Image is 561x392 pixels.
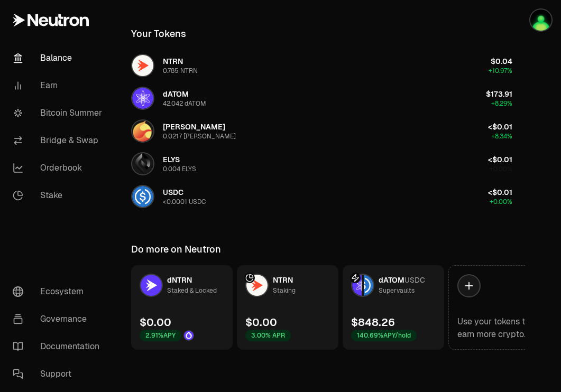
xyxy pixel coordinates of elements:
[486,89,512,99] span: $173.91
[140,330,181,341] div: 2.91% APY
[351,330,417,341] div: 140.69% APY/hold
[163,155,180,164] span: ELYS
[163,198,206,206] div: <0.0001 USDC
[163,57,183,66] span: NTRN
[457,315,541,341] div: Use your tokens to earn more crypto.
[125,148,519,180] button: ELYS LogoELYS0.004 ELYS<$0.01+0.00%
[167,275,192,285] span: dNTRN
[132,55,153,76] img: NTRN Logo
[488,155,512,164] span: <$0.01
[448,265,550,350] a: Use your tokens to earn more crypto.
[237,265,338,350] a: NTRN LogoNTRNStaking$0.003.00% APR
[4,305,114,333] a: Governance
[132,88,153,109] img: dATOM Logo
[184,331,194,340] img: Drop
[404,275,425,285] span: USDC
[163,89,189,99] span: dATOM
[343,265,444,350] a: dATOM LogoUSDC LogodATOMUSDCSupervaults$848.26140.69%APY/hold
[491,99,512,108] span: +8.29%
[530,10,551,31] img: Atom Staking
[131,26,186,41] div: Your Tokens
[132,120,153,142] img: LUNA Logo
[4,44,114,72] a: Balance
[141,275,162,296] img: dNTRN Logo
[4,154,114,182] a: Orderbook
[379,275,404,285] span: dATOM
[125,115,519,147] button: LUNA Logo[PERSON_NAME]0.0217 [PERSON_NAME]<$0.01+8.34%
[167,285,217,296] div: Staked & Locked
[488,122,512,132] span: <$0.01
[4,127,114,154] a: Bridge & Swap
[488,188,512,197] span: <$0.01
[4,360,114,388] a: Support
[132,153,153,174] img: ELYS Logo
[132,186,153,207] img: USDC Logo
[273,285,296,296] div: Staking
[4,72,114,99] a: Earn
[163,188,183,197] span: USDC
[131,265,233,350] a: dNTRN LogodNTRNStaked & Locked$0.002.91%APYDrop
[163,67,198,75] div: 0.785 NTRN
[4,182,114,209] a: Stake
[163,132,236,141] div: 0.0217 [PERSON_NAME]
[352,275,362,296] img: dATOM Logo
[4,278,114,305] a: Ecosystem
[140,315,171,330] div: $0.00
[364,275,373,296] img: USDC Logo
[245,315,277,330] div: $0.00
[125,181,519,212] button: USDC LogoUSDC<0.0001 USDC<$0.01+0.00%
[490,165,512,173] span: +0.00%
[125,82,519,114] button: dATOM LogodATOM42.042 dATOM$173.91+8.29%
[125,50,519,81] button: NTRN LogoNTRN0.785 NTRN$0.04+10.97%
[351,315,395,330] div: $848.26
[163,165,196,173] div: 0.004 ELYS
[490,198,512,206] span: +0.00%
[163,99,206,108] div: 42.042 dATOM
[489,67,512,75] span: +10.97%
[273,275,293,285] span: NTRN
[491,57,512,66] span: $0.04
[131,242,221,257] div: Do more on Neutron
[163,122,225,132] span: [PERSON_NAME]
[491,132,512,141] span: +8.34%
[4,99,114,127] a: Bitcoin Summer
[4,333,114,360] a: Documentation
[379,285,415,296] div: Supervaults
[245,330,291,341] div: 3.00% APR
[246,275,268,296] img: NTRN Logo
